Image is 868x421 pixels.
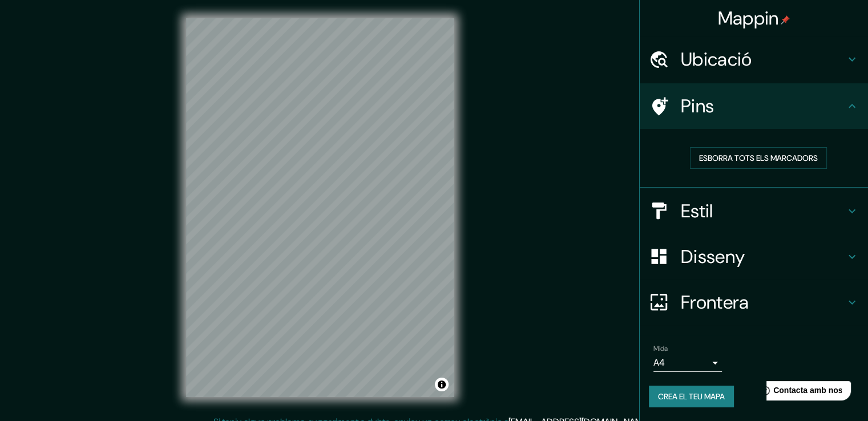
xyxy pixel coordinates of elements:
font: Esborra tots els marcadors [699,153,818,163]
font: Ubicació [681,47,752,71]
button: Activa/desactiva l'atribució [435,378,449,391]
font: Estil [681,199,713,223]
font: Mida [653,344,668,353]
div: Pins [640,83,868,129]
button: Esborra tots els marcadors [690,147,827,169]
div: Frontera [640,280,868,325]
div: Estil [640,188,868,234]
button: Crea el teu mapa [649,386,734,407]
font: Pins [681,94,714,118]
img: pin-icon.png [781,15,790,25]
div: Ubicació [640,37,868,82]
font: Mappin [718,6,779,30]
font: Frontera [681,290,749,314]
div: A4 [653,354,722,372]
font: A4 [653,357,665,369]
font: Contacta amb nosaltres [7,9,98,18]
canvas: Mapa [186,18,454,397]
font: Crea el teu mapa [658,391,725,402]
font: Disseny [681,245,745,269]
iframe: Llançador de widgets d'ajuda [766,377,855,408]
div: Disseny [640,234,868,280]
